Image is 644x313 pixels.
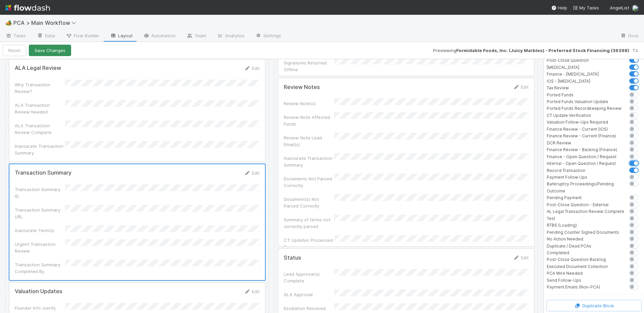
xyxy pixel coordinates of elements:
span: PCA > Main Workflow [13,19,79,26]
span: AngelList [610,5,629,10]
strong: Formidable Foods, Inc. (Juicy Marbles) - Preferred Stock Financing (36398) [456,48,629,53]
button: Duplicate Block [546,300,642,311]
a: Data [32,31,60,42]
button: Save Changes [29,45,71,56]
small: AL Legal Transaction Review Complete [547,209,624,214]
small: Duplicate / Dead PCAs [547,243,591,249]
small: Finance - [MEDICAL_DATA] [547,72,599,77]
small: Bankruptcy Proceedings/Pending Outcome [547,181,614,193]
small: [MEDICAL_DATA] [547,65,579,70]
small: Send Follow-Ups [547,278,581,283]
a: Analytics [212,31,250,42]
span: Tasks [5,32,26,39]
a: Docs [615,31,644,42]
small: Pending Counter Signed Documents [547,230,619,235]
small: DCR Review [547,140,571,145]
a: Team [181,31,212,42]
small: Payment Follow Ups [547,175,587,180]
small: Post-Close Question [547,58,589,63]
div: Help [551,4,567,11]
small: Completed [547,250,569,255]
a: Settings [250,31,286,42]
img: avatar_d89a0a80-047e-40c9-bdc2-a2d44e645fd3.png [632,5,639,11]
small: Tax Review [547,85,569,90]
button: Reset [3,45,26,56]
small: Ported Funds Recordkeeping Review [547,106,622,111]
small: Ported Funds Valuation Update [547,99,608,104]
div: Previewing [71,47,639,54]
small: Finance - Open Question / Request [547,154,616,159]
small: No Action Needed [547,236,583,241]
small: Finance Review - Backlog (Finance) [547,147,617,152]
small: Ported Funds [547,92,574,97]
small: Finance Review - Current (Finance) [547,133,616,138]
a: Layout [105,31,138,42]
small: Post-Close Question - External [547,202,608,207]
span: Flow Builder [66,32,99,39]
small: RTBS (Loading) [547,223,577,228]
small: CT Update Verification [547,113,591,118]
small: Payment Emails (Non-PCA) [547,284,600,289]
span: My Tasks [573,5,599,10]
small: PCA Wire Needed [547,271,583,276]
small: Internal - Open Question / Request [547,161,616,166]
img: logo-inverted-e16ddd16eac7371096b0.svg [5,2,50,13]
small: Record Transaction [547,168,585,173]
a: Automation [138,31,181,42]
small: Test [547,216,555,221]
small: Valuation Follow-Ups Required [547,120,608,125]
small: Post-Close Question Backlog [547,257,606,262]
span: 🏕️ [5,20,12,26]
a: Flow Builder [60,31,105,42]
small: IOS - [MEDICAL_DATA] [547,79,590,84]
small: Pending Payment [547,195,582,200]
small: Finance Review - Current (IOS) [547,127,608,132]
small: Executed Document Collection [547,264,608,269]
a: My Tasks [573,4,599,11]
